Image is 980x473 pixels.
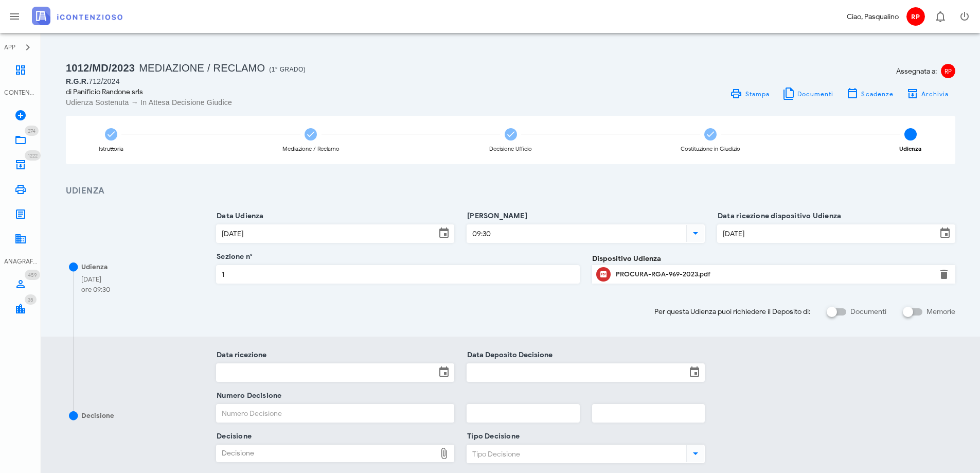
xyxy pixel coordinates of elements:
span: 459 [28,272,37,278]
label: Data ricezione dispositivo Udienza [715,211,841,221]
h3: Udienza [66,185,955,198]
button: Archivia [900,86,955,101]
label: Tipo Decisione [464,431,520,442]
span: 35 [28,296,33,303]
input: Numero Decisione [217,405,454,422]
div: Udienza Sostenuta → In Attesa Decisione Giudice [66,97,505,108]
span: Assegnata a: [896,66,937,77]
input: Tipo Decisione [467,445,684,463]
button: Distintivo [928,4,952,29]
span: Distintivo [25,294,37,305]
div: Decisione Ufficio [489,146,532,152]
div: 712/2024 [66,76,505,86]
span: (1° Grado) [269,66,306,73]
div: Decisione [81,411,114,421]
button: Documenti [776,86,840,101]
span: Scadenze [861,90,894,98]
label: [PERSON_NAME] [464,211,527,221]
div: Decisione [217,445,436,462]
label: Memorie [926,307,955,317]
span: Stampa [744,90,770,98]
div: Istruttoria [99,146,123,152]
div: CONTENZIOSO [4,88,37,97]
div: Udienza [81,262,108,272]
span: 274 [28,128,35,134]
div: Ciao, Pasqualino [847,11,899,22]
label: Numero Decisione [213,391,281,401]
button: RP [903,4,928,29]
div: Udienza [899,146,921,152]
span: Distintivo [25,270,40,280]
label: Sezione n° [213,252,253,262]
a: Stampa [724,86,776,101]
span: Distintivo [25,126,39,136]
span: Distintivo [25,150,41,161]
span: 1012/MD/2023 [66,62,135,74]
div: Mediazione / Reclamo [282,146,340,152]
div: Costituzione in Giudizio [681,146,740,152]
label: Decisione [213,431,252,442]
button: Clicca per aprire un'anteprima del file o scaricarlo [596,267,611,282]
label: Dispositivo Udienza [592,253,661,264]
span: 1222 [28,152,38,159]
span: R.G.R. [66,77,88,85]
input: Ora Udienza [467,225,684,242]
button: Scadenze [840,86,900,101]
div: Clicca per aprire un'anteprima del file o scaricarlo [616,266,932,283]
div: [DATE] [81,274,110,285]
input: Sezione n° [217,266,579,283]
label: Data Udienza [213,211,264,221]
div: di Panificio Randone srls [66,86,505,97]
span: 5 [904,128,917,141]
label: Documenti [850,307,886,317]
button: Elimina [938,268,950,281]
div: PROCURA-RGA-969-2023.pdf [616,270,932,278]
span: Per questa Udienza puoi richiedere il Deposito di: [654,306,810,317]
span: Mediazione / Reclamo [139,62,265,74]
img: logo-text-2x.png [32,7,122,25]
span: RP [941,64,955,78]
span: Documenti [797,90,834,98]
div: ore 09:30 [81,285,110,295]
div: ANAGRAFICA [4,257,37,266]
span: Archivia [921,90,949,98]
span: RP [906,7,925,26]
